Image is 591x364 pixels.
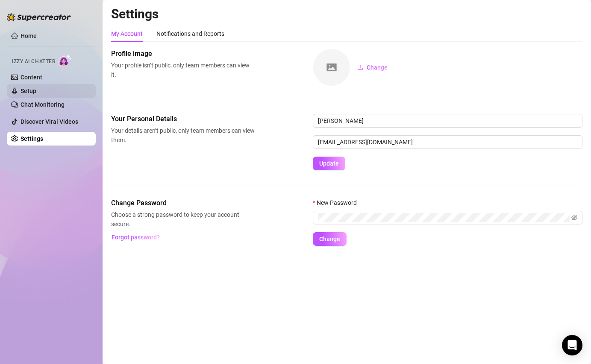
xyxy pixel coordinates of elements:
[313,114,582,128] input: Enter name
[111,61,255,79] span: Your profile isn’t public, only team members can view it.
[21,74,42,81] a: Content
[313,49,350,86] img: square-placeholder.png
[111,114,255,124] span: Your Personal Details
[111,230,160,244] button: Forgot password?
[111,6,582,22] h2: Settings
[111,29,143,38] div: My Account
[21,101,65,108] a: Chat Monitoring
[319,160,339,167] span: Update
[350,61,394,74] button: Change
[313,135,582,149] input: Enter new email
[21,32,37,39] a: Home
[111,210,255,229] span: Choose a strong password to keep your account secure.
[313,198,362,207] label: New Password
[21,135,43,142] a: Settings
[313,157,345,170] button: Update
[313,232,347,246] button: Change
[7,13,71,21] img: logo-BBDzfeDw.svg
[571,215,577,221] span: eye-invisible
[21,87,36,94] a: Setup
[21,118,78,125] a: Discover Viral Videos
[111,198,255,208] span: Change Password
[357,64,363,70] span: upload
[156,29,224,38] div: Notifications and Reports
[112,234,160,241] span: Forgot password?
[12,58,55,66] span: Izzy AI Chatter
[111,126,255,145] span: Your details aren’t public, only team members can view them.
[367,64,388,71] span: Change
[111,49,255,59] span: Profile image
[562,335,582,355] div: Open Intercom Messenger
[318,213,570,222] input: New Password
[59,54,72,67] img: AI Chatter
[319,236,340,242] span: Change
